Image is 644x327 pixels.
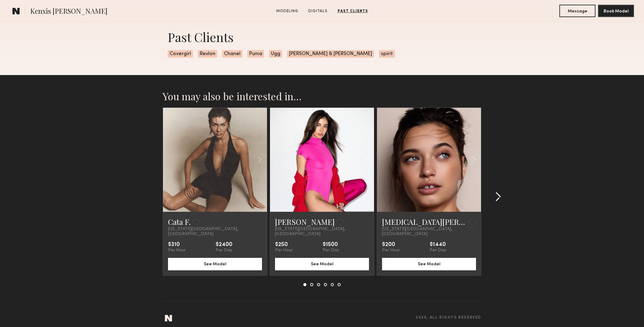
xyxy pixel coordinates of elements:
span: [US_STATE][GEOGRAPHIC_DATA], [GEOGRAPHIC_DATA] [382,227,476,237]
button: See Model [168,258,262,270]
div: Per Day [430,248,446,253]
a: See Model [275,261,369,266]
div: Past Clients [168,29,476,45]
div: Per Hour [275,248,293,253]
span: Puma [247,50,264,58]
span: [US_STATE][GEOGRAPHIC_DATA], [GEOGRAPHIC_DATA] [275,227,369,237]
div: $250 [275,242,293,248]
a: [PERSON_NAME] [275,217,335,227]
span: Revlon [198,50,217,58]
a: Book Model [598,8,634,13]
div: Per Hour [168,248,186,253]
span: 2025, all rights reserved [416,316,481,320]
span: [PERSON_NAME] & [PERSON_NAME] [287,50,374,58]
button: Message [559,5,595,17]
span: spirit [379,50,395,58]
button: See Model [275,258,369,270]
span: Ugg [269,50,282,58]
div: Per Day [323,248,339,253]
div: Per Day [216,248,232,253]
div: $310 [168,242,186,248]
button: See Model [382,258,476,270]
a: [MEDICAL_DATA][PERSON_NAME] [382,217,467,227]
div: Per Hour [382,248,400,253]
a: See Model [168,261,262,266]
a: See Model [382,261,476,266]
a: Past Clients [335,8,371,14]
span: Kenxis [PERSON_NAME] [30,6,107,17]
div: $1500 [323,242,339,248]
a: Cata F. [168,217,190,227]
span: Chanel [222,50,242,58]
a: Digitals [306,8,330,14]
h2: You may also be interested in… [163,90,481,102]
span: Covergirl [168,50,193,58]
button: Book Model [598,5,634,17]
div: $1440 [430,242,446,248]
span: [US_STATE][GEOGRAPHIC_DATA], [GEOGRAPHIC_DATA] [168,227,262,237]
div: $200 [382,242,400,248]
div: $2400 [216,242,232,248]
a: Modeling [274,8,301,14]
